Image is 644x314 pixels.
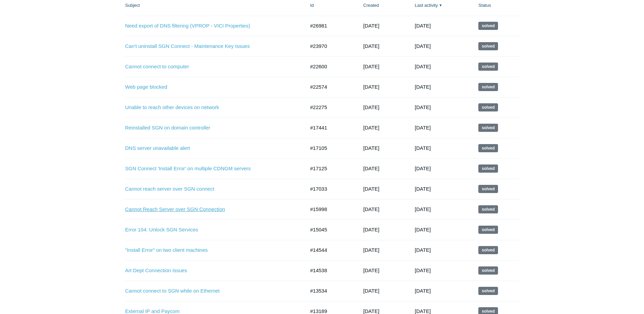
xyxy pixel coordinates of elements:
time: 01/08/2024, 12:03 [415,267,431,273]
time: 12/14/2023, 11:02 [363,267,379,273]
td: #22600 [303,56,357,77]
span: This request has been solved [478,185,498,193]
td: #22574 [303,77,357,97]
a: Cannot Reach Server over SGN Connection [125,206,295,213]
time: 04/16/2024, 09:25 [363,145,379,151]
td: #17033 [303,179,357,199]
td: #22275 [303,97,357,118]
a: Reinstalled SGN on domain controller [125,124,295,132]
time: 05/22/2024, 12:03 [415,125,431,130]
span: This request has been solved [478,287,498,295]
td: #17105 [303,138,357,158]
time: 11/09/2023, 14:03 [415,308,431,314]
span: This request has been solved [478,22,498,30]
time: 01/27/2025, 08:18 [363,64,379,69]
time: 05/07/2024, 16:02 [415,165,431,171]
a: Cannot reach server over SGN connect [125,185,295,193]
a: Need export of DNS filtering (VPROP - VICI Properties) [125,22,295,30]
span: This request has been solved [478,246,498,254]
td: #14544 [303,240,357,260]
time: 03/20/2024, 21:01 [415,206,431,212]
a: Error 104: Unlock SGN Services [125,226,295,234]
time: 10/12/2023, 12:53 [363,308,379,314]
time: 01/08/2025, 15:13 [363,104,379,110]
time: 11/30/2023, 17:02 [415,288,431,294]
time: 08/04/2025, 09:28 [363,23,379,29]
td: #13534 [303,281,357,301]
time: 08/24/2025, 14:02 [415,23,431,29]
span: This request has been solved [478,226,498,234]
a: Unable to reach other devices on network [125,104,295,111]
a: Art Dept Connection Issues [125,267,295,275]
time: 04/29/2025, 10:02 [415,43,431,49]
a: SGN Connect 'Install Error' on multiple CDNGM servers [125,165,295,173]
td: #15998 [303,199,357,220]
time: 02/06/2025, 17:02 [415,104,431,110]
span: This request has been solved [478,63,498,71]
time: 02/04/2024, 15:02 [415,227,431,232]
span: This request has been solved [478,42,498,50]
time: 01/10/2024, 18:02 [415,247,431,253]
span: This request has been solved [478,144,498,152]
time: 04/01/2025, 08:27 [363,43,379,49]
time: 05/01/2024, 18:22 [363,125,379,130]
td: #17125 [303,158,357,179]
a: Created [363,3,379,8]
a: Cannot connect to computer [125,63,295,71]
span: ▼ [439,3,442,8]
a: "Install Error" on two client machines [125,246,295,254]
time: 04/16/2024, 19:59 [363,165,379,171]
a: Cannot connect to SGN while on Ethernet [125,287,295,295]
a: Web page blocked [125,83,295,91]
span: This request has been solved [478,205,498,213]
a: DNS server unavailable alert [125,144,295,152]
span: This request has been solved [478,103,498,111]
time: 05/06/2024, 10:03 [415,186,431,192]
td: #23970 [303,36,357,56]
time: 10/30/2023, 10:32 [363,288,379,294]
span: This request has been solved [478,266,498,275]
time: 01/10/2024, 17:22 [363,227,379,232]
time: 03/02/2025, 11:02 [415,64,431,69]
time: 12/14/2023, 11:23 [363,247,379,253]
time: 02/22/2024, 15:15 [363,206,379,212]
td: #26981 [303,16,357,36]
time: 01/24/2025, 08:10 [363,84,379,90]
td: #14538 [303,260,357,281]
span: This request has been solved [478,124,498,132]
span: This request has been solved [478,164,498,173]
a: Can't uninstall SGN Connect - Maintenance Key Issues [125,42,295,50]
time: 04/11/2024, 13:33 [363,186,379,192]
time: 05/19/2024, 12:02 [415,145,431,151]
td: #15045 [303,220,357,240]
span: This request has been solved [478,83,498,91]
td: #17441 [303,118,357,138]
time: 02/16/2025, 09:02 [415,84,431,90]
a: Last activity▼ [415,3,438,8]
